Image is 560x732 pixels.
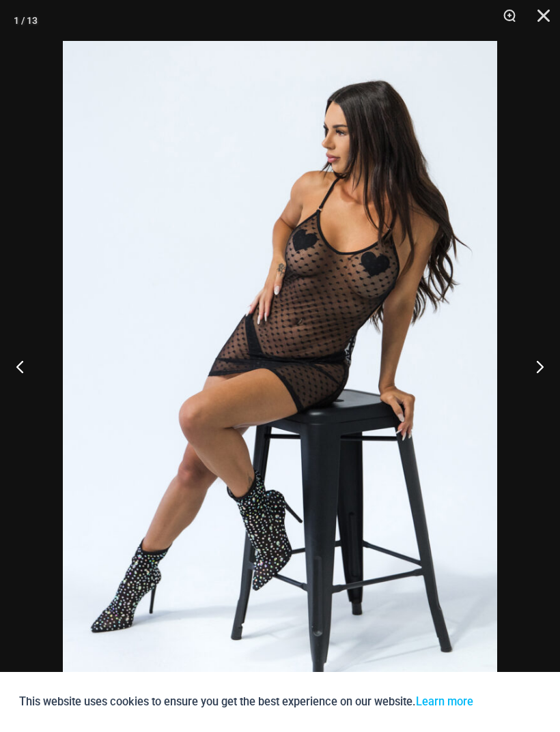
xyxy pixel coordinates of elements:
button: Next [509,332,560,400]
div: 1 / 13 [14,10,38,31]
a: Learn more [416,695,473,708]
p: This website uses cookies to ensure you get the best experience on our website. [19,692,473,711]
button: Accept [484,686,542,718]
img: Delta Black Hearts 5612 Dress 05 [63,41,497,691]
